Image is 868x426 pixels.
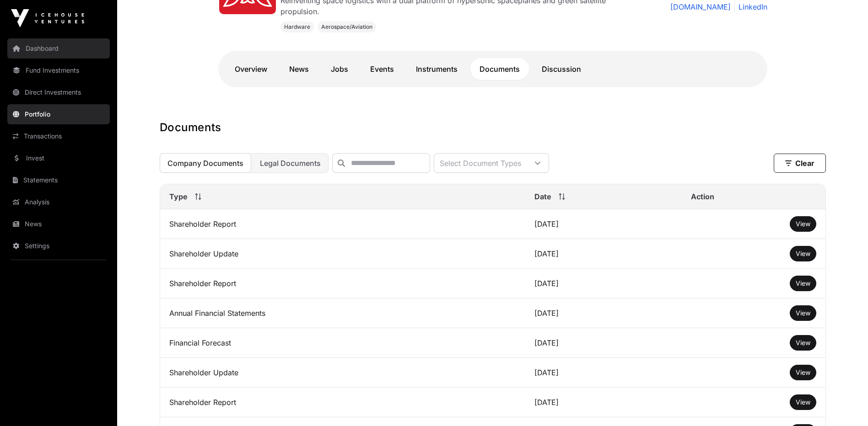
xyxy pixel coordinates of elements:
[169,191,188,202] span: Type
[796,309,810,317] span: View
[160,120,826,135] h1: Documents
[796,398,810,407] a: View
[533,58,590,80] a: Discussion
[160,239,526,269] td: Shareholder Update
[7,60,110,80] a: Fund Investments
[790,216,816,232] button: View
[790,276,816,291] button: View
[796,338,810,347] a: View
[525,269,682,298] td: [DATE]
[7,192,110,212] a: Analysis
[284,23,310,31] span: Hardware
[796,368,810,376] span: View
[796,250,810,257] span: View
[822,382,868,426] iframe: Chat Widget
[7,148,110,168] a: Invest
[407,58,467,80] a: Instruments
[796,220,810,228] span: View
[796,249,810,258] a: View
[790,394,816,410] button: View
[796,339,810,346] span: View
[774,154,826,173] button: Clear
[7,236,110,256] a: Settings
[7,170,110,190] a: Statements
[160,328,526,358] td: Financial Forecast
[470,58,529,80] a: Documents
[226,58,276,80] a: Overview
[796,279,810,287] span: View
[160,298,526,328] td: Annual Financial Statements
[252,153,329,173] button: Legal Documents
[361,58,403,80] a: Events
[691,191,714,202] span: Action
[167,159,243,168] span: Company Documents
[160,209,526,239] td: Shareholder Report
[796,219,810,229] a: View
[7,126,110,146] a: Transactions
[525,239,682,269] td: [DATE]
[160,358,526,388] td: Shareholder Update
[796,279,810,288] a: View
[790,335,816,351] button: View
[260,159,321,168] span: Legal Documents
[796,398,810,406] span: View
[226,58,760,80] nav: Tabs
[7,38,110,59] a: Dashboard
[7,214,110,234] a: News
[160,269,526,298] td: Shareholder Report
[160,388,526,417] td: Shareholder Report
[796,368,810,377] a: View
[790,305,816,321] button: View
[160,153,251,173] button: Company Documents
[525,328,682,358] td: [DATE]
[11,9,84,27] img: Icehouse Ventures Logo
[525,298,682,328] td: [DATE]
[790,365,816,380] button: View
[321,23,372,31] span: Aerospace/Aviation
[534,191,551,202] span: Date
[525,388,682,417] td: [DATE]
[790,246,816,261] button: View
[322,58,357,80] a: Jobs
[670,1,731,12] a: [DOMAIN_NAME]
[525,358,682,388] td: [DATE]
[525,209,682,239] td: [DATE]
[734,1,767,12] a: LinkedIn
[7,104,110,124] a: Portfolio
[434,154,527,172] div: Select Document Types
[280,58,318,80] a: News
[796,309,810,318] a: View
[7,82,110,102] a: Direct Investments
